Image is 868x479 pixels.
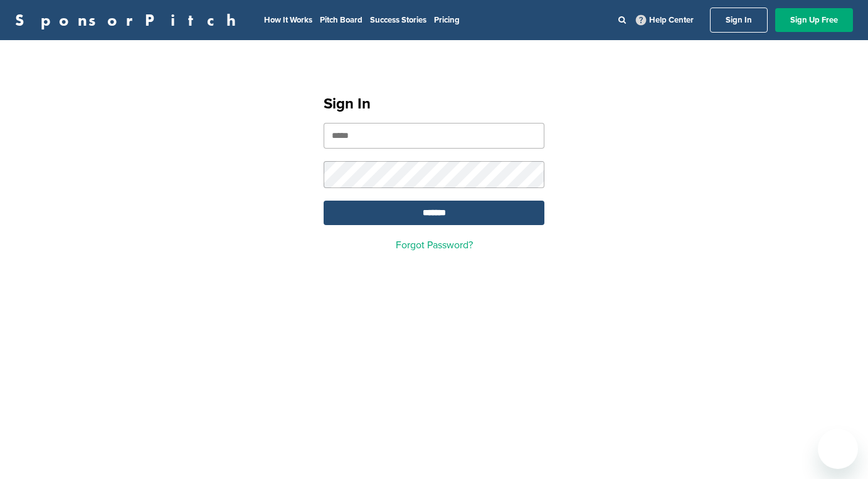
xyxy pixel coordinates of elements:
[775,8,853,32] a: Sign Up Free
[320,15,363,25] a: Pitch Board
[15,12,244,28] a: SponsorPitch
[264,15,312,25] a: How It Works
[818,429,858,469] iframe: Button to launch messaging window
[370,15,426,25] a: Success Stories
[396,239,473,251] a: Forgot Password?
[710,8,768,33] a: Sign In
[324,93,544,115] h1: Sign In
[434,15,460,25] a: Pricing
[633,13,696,28] a: Help Center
